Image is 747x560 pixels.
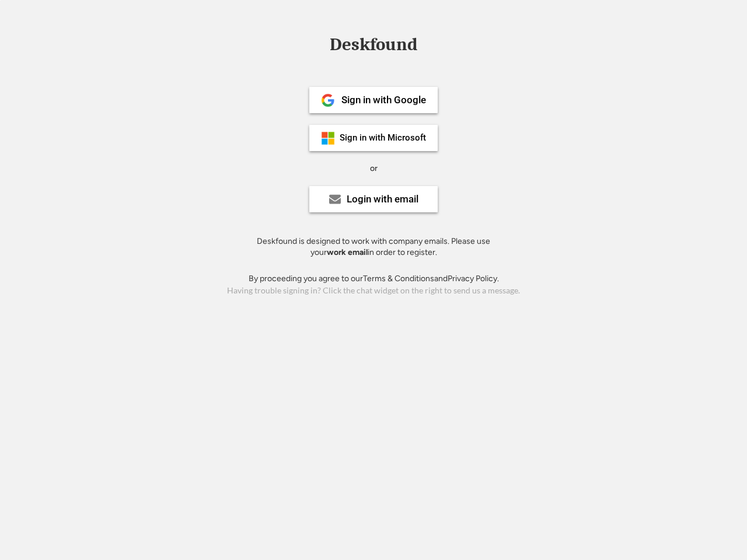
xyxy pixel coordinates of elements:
div: Sign in with Google [341,95,426,105]
div: Deskfound is designed to work with company emails. Please use your in order to register. [242,236,505,258]
div: Sign in with Microsoft [340,134,426,142]
strong: work email [327,247,368,257]
div: By proceeding you agree to our and [249,273,499,285]
div: Login with email [347,194,418,204]
a: Privacy Policy. [448,274,499,283]
div: or [370,163,378,174]
div: Deskfound [324,36,423,54]
a: Terms & Conditions [363,274,434,283]
img: ms-symbollockup_mssymbol_19.png [321,131,335,145]
img: 1024px-Google__G__Logo.svg.png [321,93,335,107]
